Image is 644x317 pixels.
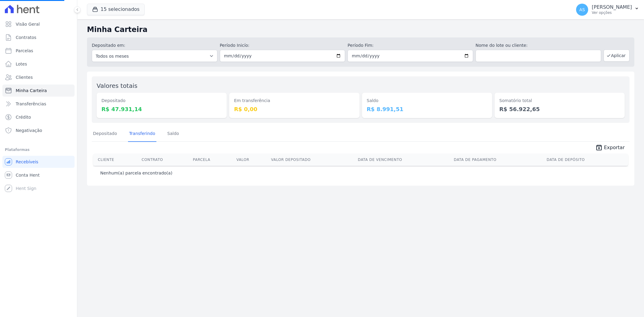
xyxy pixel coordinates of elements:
a: unarchive Exportar [591,144,630,152]
span: Visão Geral [16,21,40,27]
p: Ver opções [592,10,632,15]
button: 15 selecionados [87,4,145,15]
label: Período Inicío: [220,42,345,49]
span: Lotes [16,61,27,67]
span: Minha Carteira [16,88,47,94]
span: Crédito [16,114,31,120]
span: Parcelas [16,48,33,54]
button: Aplicar [604,50,630,62]
a: Clientes [2,71,75,83]
a: Transferências [2,98,75,110]
span: Recebíveis [16,159,38,165]
dd: R$ 8.991,51 [367,105,487,113]
dt: Em transferência [234,98,354,104]
p: [PERSON_NAME] [592,4,632,10]
label: Período Fim: [348,42,473,49]
a: Transferindo [128,126,157,142]
th: Contrato [139,154,191,166]
button: AS [PERSON_NAME] Ver opções [571,1,644,18]
span: Clientes [16,74,33,80]
th: Data de Vencimento [355,154,451,166]
th: Valor Depositado [269,154,356,166]
span: AS [579,8,585,12]
i: unarchive [595,144,603,151]
a: Visão Geral [2,18,75,30]
dt: Somatório total [499,98,620,104]
span: Contratos [16,34,36,40]
span: Exportar [604,144,625,151]
dt: Saldo [367,98,487,104]
a: Contratos [2,31,75,43]
th: Data de Pagamento [451,154,544,166]
dd: R$ 0,00 [234,105,354,113]
a: Conta Hent [2,169,75,181]
label: Depositado em: [92,43,125,48]
a: Crédito [2,111,75,123]
th: Valor [234,154,269,166]
dd: R$ 47.931,14 [101,105,222,113]
th: Data de Depósito [544,154,628,166]
dd: R$ 56.922,65 [499,105,620,113]
a: Recebíveis [2,156,75,168]
a: Minha Carteira [2,85,75,97]
dt: Depositado [101,98,222,104]
th: Parcela [191,154,234,166]
p: Nenhum(a) parcela encontrado(a) [100,170,172,176]
a: Depositado [92,126,118,142]
span: Transferências [16,101,46,107]
a: Parcelas [2,45,75,57]
h2: Minha Carteira [87,24,634,35]
label: Valores totais [97,82,137,89]
div: Plataformas [5,146,72,153]
th: Cliente [93,154,139,166]
a: Lotes [2,58,75,70]
a: Saldo [166,126,180,142]
a: Negativação [2,124,75,136]
label: Nome do lote ou cliente: [476,42,601,49]
span: Conta Hent [16,172,40,178]
span: Negativação [16,127,42,133]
